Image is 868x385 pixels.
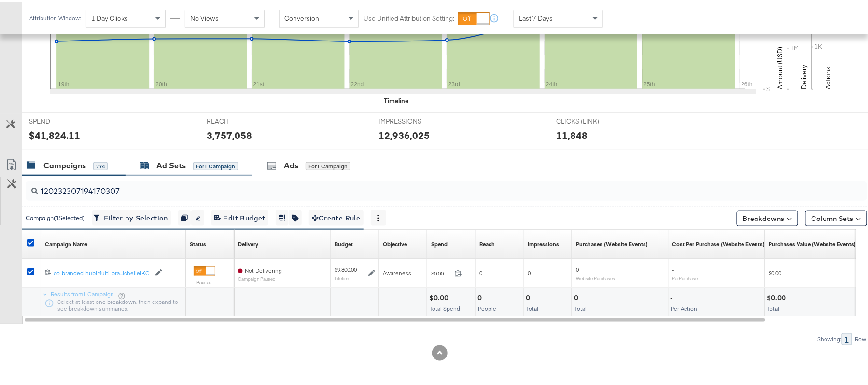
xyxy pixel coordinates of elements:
[214,210,266,222] span: Edit Budget
[576,263,579,271] span: 0
[245,264,282,272] span: Not Delivering
[384,94,408,103] div: Timeline
[479,267,482,274] span: 0
[556,114,629,124] span: CLICKS (LINK)
[768,302,780,310] span: Total
[556,126,588,140] div: 11,848
[95,210,168,222] span: Filter by Selection
[378,126,430,140] div: 12,936,025
[737,208,798,224] button: Breakdowns
[672,273,698,279] sub: Per Purchase
[842,331,852,343] div: 1
[364,12,454,21] label: Use Unified Attribution Setting:
[29,13,81,19] div: Attribution Window:
[769,238,856,246] div: Purchases Value (Website Events)
[383,267,411,274] span: Awareness
[776,44,784,87] text: Amount (USD)
[54,267,150,275] div: co-branded-hub|Multi-bra...ichelle|KC
[284,12,319,20] span: Conversion
[335,273,350,279] sub: Lifetime
[671,291,676,300] div: -
[431,238,448,246] div: Spend
[207,114,279,124] span: REACH
[45,238,87,246] a: Your campaign name.
[284,158,298,169] div: Ads
[207,126,252,140] div: 3,757,058
[769,267,782,274] span: $0.00
[672,238,765,246] div: Cost Per Purchase (Website Events)
[817,333,842,340] div: Showing:
[190,12,219,20] span: No Views
[26,211,85,220] div: Campaign ( 1 Selected)
[431,267,451,275] span: $0.00
[574,291,581,300] div: 0
[528,238,559,246] a: The number of times your ad was served. On mobile apps an ad is counted as served the first time ...
[519,12,553,20] span: Last 7 Days
[45,238,87,246] div: Campaign Name
[526,302,538,310] span: Total
[238,238,258,246] a: Reflects the ability of your Ad Campaign to achieve delivery based on ad states, schedule and bud...
[93,160,108,168] div: 774
[431,238,448,246] a: The total amount spent to date.
[576,238,648,246] div: Purchases (Website Events)
[238,238,258,246] div: Delivery
[478,302,496,310] span: People
[54,267,150,275] a: co-branded-hub|Multi-bra...ichelle|KC
[855,333,867,340] div: Row
[576,238,648,246] a: The number of times a purchase was made tracked by your Custom Audience pixel on your website aft...
[767,291,789,300] div: $0.00
[574,302,587,310] span: Total
[190,238,206,246] a: Shows the current state of your Ad Campaign.
[576,273,615,279] sub: Website Purchases
[800,62,809,87] text: Delivery
[479,238,495,246] a: The number of people your ad was served to.
[383,238,407,246] a: Your campaign's objective.
[430,302,460,310] span: Total Spend
[672,238,765,246] a: The average cost for each purchase tracked by your Custom Audience pixel on your website after pe...
[91,12,128,20] span: 1 Day Clicks
[306,160,350,168] div: for 1 Campaign
[477,291,485,300] div: 0
[92,208,171,223] button: Filter by Selection
[528,238,559,246] div: Impressions
[429,291,451,300] div: $0.00
[378,114,451,124] span: IMPRESSIONS
[190,238,206,246] div: Status
[383,238,407,246] div: Objective
[479,238,495,246] div: Reach
[194,277,215,283] label: Paused
[824,64,833,87] text: Actions
[769,238,856,246] a: The total value of the purchase actions tracked by your Custom Audience pixel on your website aft...
[312,210,361,222] span: Create Rule
[43,158,86,169] div: Campaigns
[156,158,186,169] div: Ad Sets
[38,176,790,194] input: Search Campaigns by Name, ID or Objective
[238,274,282,279] sub: Campaign Paused
[193,160,238,168] div: for 1 Campaign
[528,267,531,274] span: 0
[29,126,80,140] div: $41,824.11
[671,302,698,310] span: Per Action
[335,263,357,271] div: $9,800.00
[335,238,353,246] a: The maximum amount you're willing to spend on your ads, on average each day or over the lifetime ...
[335,238,353,246] div: Budget
[29,114,101,124] span: SPEND
[805,208,867,224] button: Column Sets
[309,208,364,223] button: Create Rule
[672,263,674,271] span: -
[526,291,533,300] div: 0
[211,208,268,223] button: Edit Budget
